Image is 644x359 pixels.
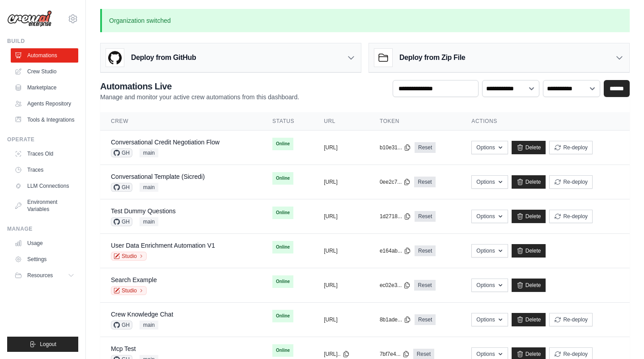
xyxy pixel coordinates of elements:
button: Options [471,313,508,326]
a: Studio [111,286,147,295]
a: Reset [414,280,435,291]
button: 8b1ade... [380,316,411,323]
p: Organization switched [100,9,630,32]
a: Delete [512,244,546,258]
a: Conversational Template (Sicredi) [111,173,205,180]
h2: Automations Live [100,80,299,93]
a: Marketplace [11,80,78,95]
span: main [140,148,158,157]
span: Online [272,172,293,185]
a: Settings [11,252,78,266]
a: Delete [512,141,546,154]
button: Resources [11,268,78,283]
span: GH [111,148,132,157]
button: Options [471,175,508,189]
a: Tools & Integrations [11,113,78,127]
div: Build [7,38,78,45]
button: Options [471,210,508,223]
button: Re-deploy [549,210,593,223]
th: Crew [100,112,262,131]
span: Logout [40,341,56,348]
h3: Deploy from Zip File [399,52,465,63]
a: Crew Studio [11,64,78,79]
span: Online [272,275,293,288]
button: Logout [7,337,78,352]
button: 7bf7e4... [380,351,410,358]
button: ec02e3... [380,282,411,289]
span: Online [272,207,293,219]
a: Mcp Test [111,345,136,352]
button: 1d2718... [380,213,411,220]
img: GitHub Logo [106,49,124,67]
a: Traces Old [11,147,78,161]
button: Options [471,279,508,292]
div: Manage [7,225,78,232]
button: Re-deploy [549,175,593,189]
th: Actions [461,112,630,131]
h3: Deploy from GitHub [131,52,196,63]
a: Delete [512,313,546,326]
a: Delete [512,175,546,189]
th: URL [313,112,369,131]
div: Operate [7,136,78,143]
span: Online [272,138,293,150]
a: Usage [11,236,78,250]
a: Search Example [111,276,157,283]
a: Studio [111,252,147,261]
span: main [140,321,158,329]
img: Logo [7,10,52,27]
a: Reset [415,245,436,256]
button: Options [471,244,508,258]
button: Re-deploy [549,141,593,154]
th: Status [262,112,313,131]
span: main [140,183,158,192]
button: b10e31... [380,144,411,151]
span: Online [272,310,293,322]
span: Online [272,241,293,253]
a: Delete [512,210,546,223]
a: Test Dummy Questions [111,207,176,215]
button: Re-deploy [549,313,593,326]
a: Reset [415,142,436,153]
span: main [140,217,158,226]
a: Delete [512,279,546,292]
span: Online [272,344,293,357]
a: User Data Enrichment Automation V1 [111,242,215,249]
a: Reset [415,211,436,222]
button: Options [471,141,508,154]
a: Automations [11,48,78,63]
button: 0ee2c7... [380,178,411,186]
button: e164ab... [380,247,411,254]
a: Reset [414,177,435,187]
a: Environment Variables [11,195,78,216]
th: Token [369,112,461,131]
a: LLM Connections [11,179,78,193]
p: Manage and monitor your active crew automations from this dashboard. [100,93,299,101]
span: GH [111,217,132,226]
a: Conversational Credit Negotiation Flow [111,139,220,146]
a: Agents Repository [11,97,78,111]
a: Reset [415,314,436,325]
a: Traces [11,163,78,177]
span: Resources [27,272,53,279]
span: GH [111,183,132,192]
a: Crew Knowledge Chat [111,311,173,318]
span: GH [111,321,132,329]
